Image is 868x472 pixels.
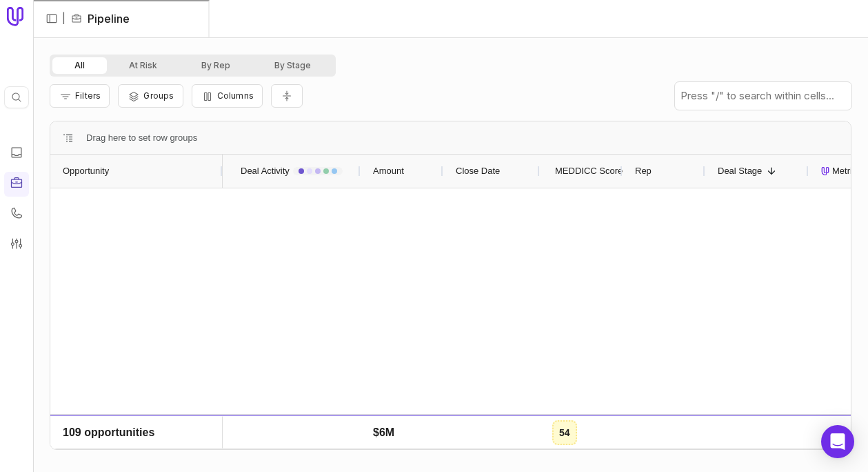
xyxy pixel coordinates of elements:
button: Collapse all rows [271,84,303,108]
span: Columns [217,90,254,101]
button: By Rep [179,57,252,74]
span: Deal Stage [718,163,762,179]
button: Filter Pipeline [50,84,110,108]
span: Rep [635,163,652,179]
div: MEDDICC Score [552,155,610,188]
li: Pipeline [71,10,130,27]
input: Press "/" to search within cells... [675,82,851,110]
button: Expand sidebar [41,8,62,29]
span: Groups [143,90,174,101]
button: Group Pipeline [118,84,183,108]
div: Row Groups [86,130,197,146]
span: Drag here to set row groups [86,130,197,146]
span: Deal Activity [241,163,290,179]
button: All [52,57,107,74]
button: By Stage [252,57,333,74]
span: | [62,10,65,27]
button: Columns [192,84,263,108]
span: Close Date [456,163,500,179]
div: Open Intercom Messenger [821,425,854,458]
span: Opportunity [63,163,109,179]
span: Filters [75,90,101,101]
span: MEDDICC Score [555,163,623,179]
button: At Risk [107,57,179,74]
span: Amount [373,163,404,179]
span: Metrics [832,163,861,179]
